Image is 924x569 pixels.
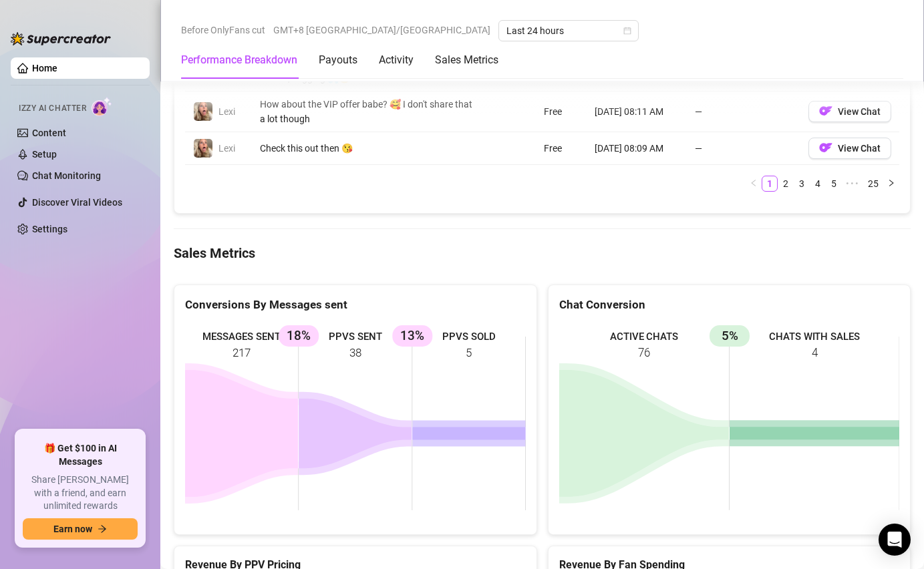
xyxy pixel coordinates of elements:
[32,128,66,138] a: Content
[559,296,900,314] div: Chat Conversion
[778,176,794,192] li: 2
[19,102,86,115] span: Izzy AI Chatter
[623,27,631,35] span: calendar
[826,176,841,191] a: 5
[887,179,895,187] span: right
[842,176,863,192] li: Next 5 Pages
[794,176,809,191] a: 3
[32,170,101,181] a: Chat Monitoring
[194,102,212,121] img: Lexi
[826,176,842,192] li: 5
[32,224,67,234] a: Settings
[587,91,687,132] td: [DATE] 08:11 AM
[319,52,357,68] div: Payouts
[746,176,762,192] li: Previous Page
[819,104,832,118] img: OF
[687,91,800,132] td: —
[808,109,891,120] a: OFView Chat
[864,176,883,191] a: 25
[746,176,762,192] button: left
[23,518,138,540] button: Earn nowarrow-right
[883,176,899,192] button: right
[808,138,891,159] button: OFView Chat
[23,473,138,513] span: Share [PERSON_NAME] with a friend, and earn unlimited rewards
[808,146,891,156] a: OFView Chat
[687,132,800,165] td: —
[536,91,587,132] td: Free
[762,176,777,191] a: 1
[185,296,526,314] div: Conversions By Messages sent
[435,52,498,68] div: Sales Metrics
[536,132,587,165] td: Free
[260,141,474,156] div: Check this out then 😘
[260,97,474,126] div: How about the VIP offer babe? 🥰 I don't share that a lot though
[794,176,810,192] li: 3
[273,20,490,40] span: GMT+8 [GEOGRAPHIC_DATA]/[GEOGRAPHIC_DATA]
[863,176,883,192] li: 25
[32,149,57,160] a: Setup
[379,52,414,68] div: Activity
[810,176,826,192] li: 4
[587,132,687,165] td: [DATE] 08:09 AM
[762,176,778,192] li: 1
[819,141,832,154] img: OF
[11,32,111,45] img: logo-BBDzfeDw.svg
[32,197,122,208] a: Discover Viral Videos
[98,524,107,534] span: arrow-right
[181,52,297,68] div: Performance Breakdown
[750,179,758,187] span: left
[218,143,235,154] span: Lexi
[838,143,881,154] span: View Chat
[842,176,863,192] span: •••
[218,106,235,117] span: Lexi
[838,106,881,117] span: View Chat
[23,442,138,468] span: 🎁 Get $100 in AI Messages
[32,63,57,73] a: Home
[194,139,212,158] img: Lexi
[92,97,112,116] img: AI Chatter
[181,20,265,40] span: Before OnlyFans cut
[879,524,911,556] div: Open Intercom Messenger
[883,176,899,192] li: Next Page
[53,524,92,534] span: Earn now
[506,21,631,41] span: Last 24 hours
[174,244,911,262] h4: Sales Metrics
[778,176,793,191] a: 2
[810,176,825,191] a: 4
[808,101,891,122] button: OFView Chat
